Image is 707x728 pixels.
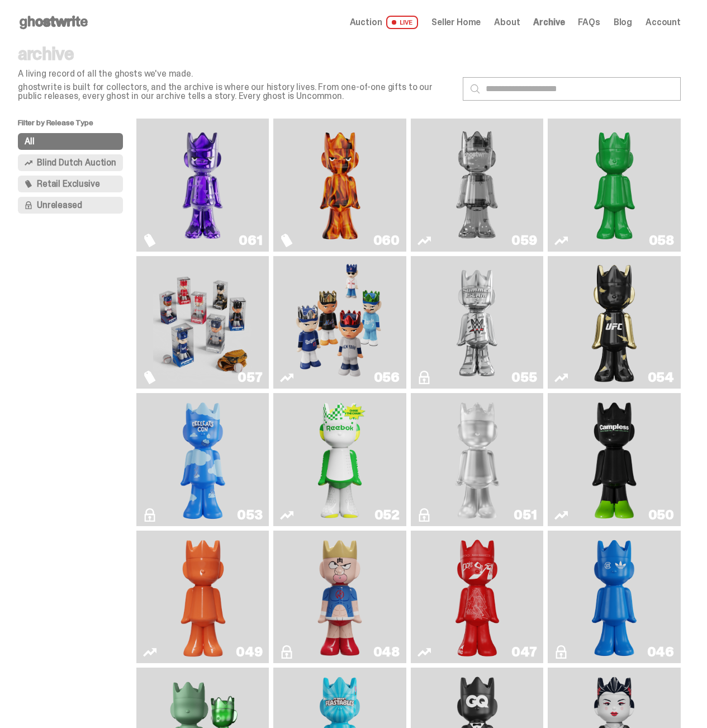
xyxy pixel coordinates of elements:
img: Campless [587,398,641,522]
span: All [25,137,35,146]
img: Court Victory [313,398,367,522]
a: Court Victory [280,398,400,522]
img: Game Face (2025) [153,261,252,385]
button: Retail Exclusive [18,176,123,192]
button: Unreleased [18,197,123,214]
div: 052 [374,508,400,522]
span: Auction [350,18,382,27]
a: FAQs [578,18,600,27]
div: 058 [649,234,674,247]
div: 059 [511,234,537,247]
p: archive [18,45,454,63]
a: Fantasy [143,123,263,247]
div: 055 [511,371,537,384]
div: 053 [237,508,262,522]
div: 046 [647,645,674,659]
img: I Was There SummerSlam [428,261,526,385]
a: Ruby [554,261,674,385]
a: Auction LIVE [350,16,418,29]
a: Game Face (2025) [143,261,263,385]
img: ghooooost [176,398,230,522]
img: Always On Fire [291,123,390,247]
a: Always On Fire [280,123,400,247]
span: LIVE [386,16,418,29]
a: Schrödinger's ghost: Sunday Green [554,123,674,247]
a: Kinnikuman [280,535,400,659]
div: 060 [373,234,400,247]
span: Blind Dutch Auction [37,158,116,167]
a: Seller Home [431,18,481,27]
div: 061 [239,234,262,247]
a: Skip [417,535,537,659]
a: Schrödinger's ghost: Orange Vibe [143,535,263,659]
img: Game Face (2025) [291,261,390,385]
a: Campless [554,398,674,522]
a: About [494,18,520,27]
img: Kinnikuman [313,535,367,659]
div: 047 [511,645,537,659]
a: Account [646,18,681,27]
span: Retail Exclusive [37,179,99,188]
p: Filter by Release Type [18,119,136,133]
a: Archive [533,18,564,27]
img: LLLoyalty [450,398,504,522]
div: 054 [648,371,674,384]
div: 056 [374,371,400,384]
div: 051 [514,508,537,522]
a: Blog [614,18,632,27]
a: ComplexCon HK [554,535,674,659]
div: 057 [238,371,262,384]
img: Schrödinger's ghost: Sunday Green [565,123,664,247]
a: I Was There SummerSlam [417,261,537,385]
p: A living record of all the ghosts we've made. [18,69,454,78]
a: ghooooost [143,398,263,522]
img: Ruby [587,261,641,385]
a: LLLoyalty [417,398,537,522]
div: 050 [648,508,674,522]
button: Blind Dutch Auction [18,154,123,171]
img: Two [428,123,526,247]
img: Fantasy [153,123,252,247]
span: Unreleased [37,201,82,210]
img: ComplexCon HK [587,535,641,659]
img: Schrödinger's ghost: Orange Vibe [176,535,230,659]
button: All [18,133,123,150]
a: Game Face (2025) [280,261,400,385]
p: ghostwrite is built for collectors, and the archive is where our history lives. From one-of-one g... [18,83,454,101]
div: 049 [236,645,262,659]
a: Two [417,123,537,247]
div: 048 [373,645,400,659]
img: Skip [450,535,504,659]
